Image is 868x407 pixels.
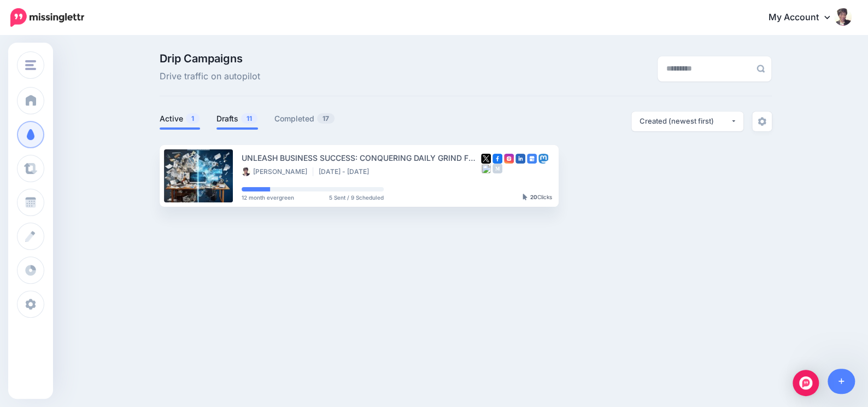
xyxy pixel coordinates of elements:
[160,53,260,64] span: Drip Campaigns
[527,154,537,164] img: google_business-square.png
[492,164,502,173] img: medium-grey-square.png
[10,8,84,27] img: Missinglettr
[160,112,200,125] a: Active1
[515,154,525,164] img: linkedin-square.png
[504,154,514,164] img: instagram-square.png
[186,113,200,124] span: 1
[329,195,384,200] span: 5 Sent / 9 Scheduled
[640,116,730,126] div: Created (newest first)
[758,4,852,31] a: My Account
[530,194,537,200] b: 20
[758,117,766,126] img: settings-grey.png
[481,154,491,164] img: twitter-square.png
[241,113,257,124] span: 11
[756,65,765,73] img: search-grey-6.png
[538,154,548,164] img: mastodon-square.png
[523,194,552,201] div: Clicks
[242,195,294,200] span: 12 month evergreen
[274,112,335,125] a: Completed17
[631,112,743,131] button: Created (newest first)
[25,60,36,70] img: menu.png
[317,113,335,124] span: 17
[216,112,258,125] a: Drafts11
[242,152,481,164] div: UNLEASH BUSINESS SUCCESS: CONQUERING DAILY GRIND FOR GROWTH
[319,167,374,176] li: [DATE] - [DATE]
[242,167,313,176] li: [PERSON_NAME]
[160,69,260,84] span: Drive traffic on autopilot
[793,370,819,396] div: Open Intercom Messenger
[481,164,491,173] img: bluesky-grey-square.png
[523,194,527,200] img: pointer-grey-darker.png
[492,154,502,164] img: facebook-square.png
